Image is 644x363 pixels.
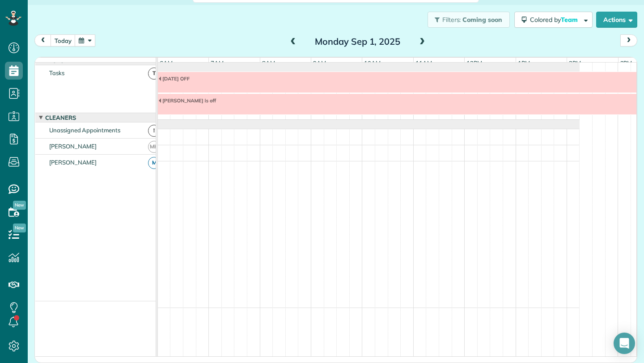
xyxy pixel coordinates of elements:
span: New [13,201,26,210]
span: 7am [209,59,225,67]
span: 2pm [567,59,583,67]
span: Filters: [442,16,461,24]
button: next [620,34,637,46]
span: 10am [362,59,382,67]
span: 8am [260,59,277,67]
span: 12pm [465,59,484,67]
span: Unassigned Appointments [47,127,122,134]
span: ! [148,125,160,137]
span: Cleaners [43,114,78,121]
button: Colored byTeam [514,12,593,28]
span: Coming soon [462,16,503,24]
span: [PERSON_NAME] [47,143,99,150]
span: T [148,68,160,80]
div: Open Intercom Messenger [614,333,635,354]
button: today [51,34,76,46]
h2: Monday Sep 1, 2025 [302,37,414,46]
button: prev [34,34,51,46]
span: 3pm [619,59,634,67]
button: Actions [596,12,637,28]
span: New [13,224,26,232]
span: Team [561,16,579,24]
span: Tasks [47,69,66,76]
span: 11am [414,59,434,67]
span: Colored by [530,16,581,24]
span: [PERSON_NAME] [47,159,99,166]
span: M [148,157,160,169]
span: 6am [158,59,174,67]
span: 9am [311,59,328,67]
span: MH [148,141,160,153]
span: 1pm [516,59,532,67]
